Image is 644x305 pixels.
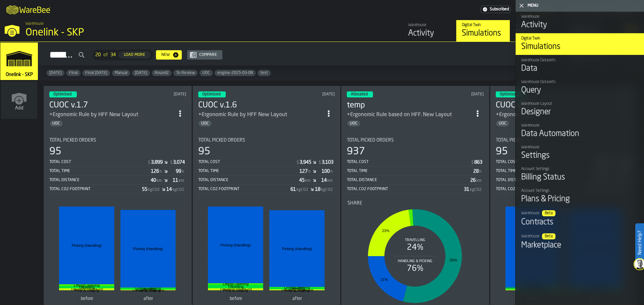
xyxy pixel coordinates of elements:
span: Final March 25 [83,71,110,75]
div: 95 [198,146,210,158]
div: Simulations [462,28,504,39]
span: test [258,71,271,75]
div: Total Distance [49,178,151,182]
span: Optimised [202,92,220,96]
div: Stat Value [176,169,181,174]
div: Stat Value [299,178,305,183]
span: UOC [496,121,509,126]
span: engine-2025-03-08 [215,71,256,75]
div: Stat Value [173,178,178,183]
span: $ [170,160,172,165]
div: Total Distance [198,178,300,182]
span: Share [347,201,362,206]
text: before [81,296,93,301]
span: UOC [50,121,63,126]
div: Stat Value [166,187,172,192]
div: Updated: 6/17/2025, 10:07:03 AM Created: 6/17/2025, 10:06:34 AM [132,92,186,97]
div: Total Distance [496,178,597,182]
div: Total Time [49,169,151,173]
div: Digital Twin [462,23,504,27]
span: h [308,169,311,174]
div: Stat Value [322,160,333,165]
div: status-3 2 [198,91,226,97]
div: Stat Value [173,160,185,165]
h3: temp [347,100,472,111]
div: Activity [408,28,451,39]
span: 10-Feb-25 [47,71,64,75]
div: Stat Value [151,178,156,183]
div: Stat Value [300,169,308,174]
text: after [292,296,302,301]
div: Title [347,201,483,206]
div: Title [49,138,186,143]
span: Mar/27 [132,71,150,75]
div: +Ergonomic Rule by HFF New Layout [49,111,174,119]
span: km [476,178,482,183]
button: button-New [156,50,182,60]
span: UOC [347,121,360,126]
div: Stat Value [151,160,163,165]
div: 95 [49,146,61,158]
button: button-Load More [118,51,151,59]
span: Total Picked Orders [496,138,543,143]
span: km [305,178,311,183]
div: status-3 2 [347,91,373,97]
h3: CUOC v.1.7 [49,100,174,111]
span: UOC [200,71,213,75]
span: Total Picked Orders [49,138,96,143]
a: link-to-/wh/i/6ad9c8fa-2ae6-41be-a08f-bf7f8b696bbc/feed/ [402,20,456,42]
a: link-to-/wh/new [1,81,37,120]
div: New [159,53,172,57]
span: Onelink - SKP [4,72,34,77]
span: h [160,169,162,174]
div: Total CO2 Footprint [198,187,291,192]
div: ButtonLoadMore-Load More-Prev-First-Last [90,50,156,60]
div: +Ergonomic Rule by HFF New Layout [49,111,138,119]
div: Title [347,138,484,143]
div: Total Time [198,169,300,173]
div: Total Time [347,169,473,173]
div: Stat Value [474,160,482,165]
label: Need Help? [636,224,643,261]
div: CUOC v.1.6 [198,100,323,111]
div: Total CO2 Footprint [49,187,142,192]
span: km [157,178,162,183]
span: Optimised [500,92,518,96]
div: Onelink - SKP [25,27,207,39]
span: kgCO2 [148,187,160,192]
span: km [179,178,184,183]
span: kgCO2 [321,187,333,192]
div: Stat Value [473,169,479,174]
div: Total Time [496,169,597,173]
div: Compare [197,53,220,57]
div: Total Cost [198,160,296,164]
span: Add [15,105,23,111]
div: 937 [347,146,365,158]
span: To Review [173,71,198,75]
div: stat-Total Picked Orders [198,138,335,194]
a: link-to-/wh/i/6ad9c8fa-2ae6-41be-a08f-bf7f8b696bbc/simulations [0,43,38,81]
span: Total Picked Orders [347,138,394,143]
div: +Ergonomic Rule by HFF New Layout [198,111,287,119]
div: Stat Value [151,169,159,174]
span: $ [471,160,474,165]
div: Stat Value [300,160,311,165]
text: before [229,296,242,301]
div: +Ergonomic Rule based on HFF. New Layout [347,111,472,119]
span: Total Picked Orders [198,138,245,143]
div: status-3 2 [49,91,77,97]
span: km [327,178,333,183]
div: Stat Value [290,187,296,192]
div: Stat Value [321,178,327,183]
div: Updated: 6/17/2025, 8:51:35 AM Created: 6/17/2025, 6:21:02 AM [281,92,335,97]
span: h [330,169,333,174]
a: link-to-/wh/i/6ad9c8fa-2ae6-41be-a08f-bf7f8b696bbc/data [510,20,563,42]
span: Optimised [53,92,71,96]
div: Stat Value [315,187,320,192]
span: UOC [199,121,212,126]
div: Total Cost [347,160,471,164]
